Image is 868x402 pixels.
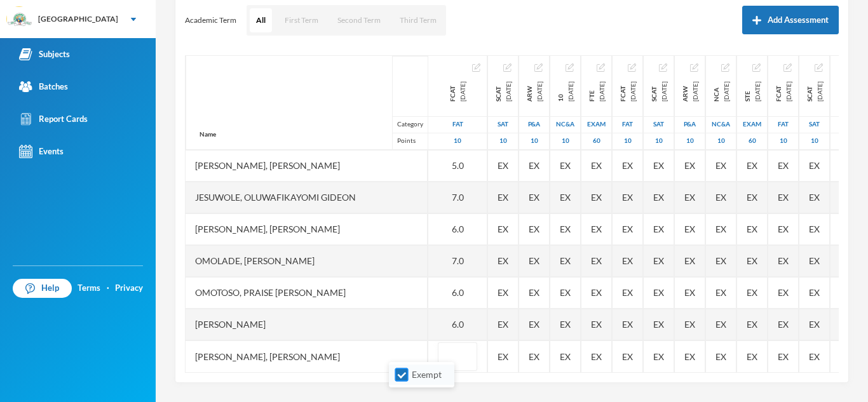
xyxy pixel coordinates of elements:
div: First Continuous Assessment Test [773,81,794,102]
div: 10 [519,133,549,149]
div: Jesuwole, Oluwafikayomi Gideon [186,182,428,213]
div: 10 [428,133,487,149]
span: Student Exempted. [498,286,508,299]
div: First Assessment Test [768,116,798,133]
span: Student Exempted. [653,318,664,331]
span: Student Exempted. [560,191,571,204]
span: Student Exempted. [591,286,602,299]
span: Student Exempted. [653,191,664,204]
button: First Term [278,8,325,32]
span: Student Exempted. [809,318,820,331]
button: Edit Assessment [597,62,605,72]
div: 10 [550,133,580,149]
img: edit [659,64,667,72]
span: Student Exempted. [529,350,539,363]
img: edit [472,64,480,72]
span: Student Exempted. [622,286,633,299]
div: Project And Assignment [831,116,860,133]
div: 6.0 [428,213,487,245]
a: Help [13,279,72,298]
span: Student Exempted. [560,254,571,267]
span: Student Exempted. [778,191,789,204]
span: Student Exempted. [809,350,820,363]
button: Add Assessment [742,6,839,34]
span: Student Exempted. [715,318,726,331]
span: Student Exempted. [684,159,695,172]
img: edit [752,64,761,72]
span: Student Exempted. [747,286,757,299]
span: Student Exempted. [560,159,571,172]
div: Notecheck And Attendance [550,116,580,133]
div: Notecheck And Attendance [711,81,731,102]
span: Student Exempted. [622,318,633,331]
div: 60 [737,133,767,149]
div: 10 [706,133,736,149]
span: Student Exempted. [560,318,571,331]
div: First Term Examination [587,81,607,102]
div: Notecheck And Attendance [706,116,736,133]
span: Student Exempted. [653,159,664,172]
div: Omolade, [PERSON_NAME] [186,245,428,277]
span: Student Exempted. [778,286,789,299]
span: SCAT [649,81,659,102]
span: ARW [836,81,846,102]
button: Edit Assessment [628,62,636,72]
span: Student Exempted. [498,254,508,267]
span: Student Exempted. [715,159,726,172]
span: Student Exempted. [622,254,633,267]
span: Student Exempted. [778,350,789,363]
div: 10 [799,133,829,149]
button: Edit Assessment [815,62,823,72]
img: edit [566,64,574,72]
div: · [107,282,109,295]
span: Student Exempted. [529,222,539,236]
span: Exempt [407,369,447,380]
div: 6.0 [428,309,487,340]
div: Subjects [19,48,70,61]
span: Student Exempted. [560,286,571,299]
img: edit [721,64,729,72]
span: Student Exempted. [653,222,664,236]
span: Student Exempted. [778,222,789,236]
div: Notecheck And Attendance [555,81,576,102]
div: Report Cards [19,112,88,126]
span: SCAT [804,81,815,102]
div: 10 [768,133,798,149]
span: Student Exempted. [622,191,633,204]
span: Student Exempted. [684,318,695,331]
span: Student Exempted. [529,191,539,204]
span: Student Exempted. [622,222,633,236]
span: Student Exempted. [715,350,726,363]
span: Student Exempted. [498,222,508,236]
span: FTE [587,81,597,102]
img: edit [597,64,605,72]
div: [PERSON_NAME], [PERSON_NAME] [186,150,428,182]
img: logo [7,7,32,32]
button: All [250,8,272,32]
a: Terms [78,282,100,295]
div: 10 [675,133,705,149]
span: Student Exempted. [529,286,539,299]
span: Student Exempted. [809,159,820,172]
button: Second Term [331,8,387,32]
span: Student Exempted. [622,350,633,363]
div: Project And Assignment [836,81,856,102]
p: Academic Term [185,15,236,25]
span: Student Exempted. [778,159,789,172]
span: Student Exempted. [591,222,602,236]
span: FCAT [618,81,628,102]
span: Student Exempted. [591,254,602,267]
div: 10 [644,133,674,149]
span: Student Exempted. [778,254,789,267]
span: NCA [711,81,721,102]
span: Student Exempted. [809,191,820,204]
div: Second Term Exams [742,81,763,102]
div: Second Assessment Test [488,116,518,133]
button: Edit Assessment [472,62,480,72]
span: Student Exempted. [653,350,664,363]
span: ARW [680,81,690,102]
div: Project And Research Work [524,81,545,102]
button: Edit Assessment [503,62,512,72]
img: edit [534,64,543,72]
div: Points [392,133,428,149]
